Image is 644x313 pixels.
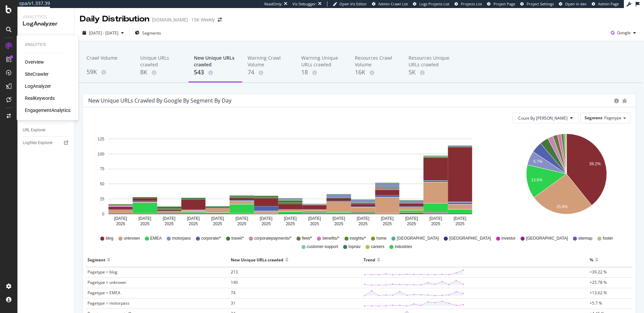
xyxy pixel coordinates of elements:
text: [DATE] [332,216,345,221]
div: Warning Unique URLs crawled [301,55,344,68]
div: Resources Unique URLs crawled [409,55,451,68]
text: 2025 [407,222,416,226]
button: Count By [PERSON_NAME] [513,113,579,123]
span: Count By Day [518,115,568,121]
span: topnav [348,244,361,250]
div: 8K [140,68,183,77]
span: 31 [231,300,235,306]
span: +39.22 % [590,269,607,275]
span: insights/* [350,236,366,241]
text: 25 [100,197,105,201]
span: 74 [231,290,235,296]
div: ReadOnly: [264,1,282,7]
div: New Unique URLs crawled [194,55,237,68]
text: 2025 [310,222,319,226]
span: +5.7 % [590,300,602,306]
text: [DATE] [284,216,297,221]
a: Logs Projects List [413,1,449,7]
span: home [376,236,386,241]
text: 2025 [213,222,222,226]
span: Logs Projects List [419,1,449,6]
span: Open Viz Editor [339,1,367,6]
div: 18 [301,68,344,77]
span: motorpass [172,236,191,241]
a: Overview [25,59,44,65]
a: URL Explorer [23,127,69,134]
a: Logfiles Explorer [23,139,69,146]
span: 213 [231,269,238,275]
span: blog [106,236,113,241]
span: +13.62 % [590,290,607,296]
text: [DATE] [308,216,321,221]
span: Segments [142,30,161,36]
div: 5K [409,68,451,77]
a: RealKeywords [25,95,55,102]
button: Segments [132,27,164,38]
span: travel/* [231,236,244,241]
span: Pagetype [604,115,622,121]
text: [DATE] [381,216,394,221]
span: Project Page [493,1,515,6]
div: Trend [364,254,375,265]
text: 5.7% [533,160,542,164]
svg: A chart. [502,129,631,229]
div: LogAnalyzer [23,20,69,28]
span: Pagetype = motorpass [88,300,129,306]
div: arrow-right-arrow-left [218,17,222,22]
span: +25.78 % [590,279,607,285]
text: 2025 [165,222,174,226]
text: [DATE] [163,216,175,221]
text: 2025 [116,222,125,226]
div: New Unique URLs crawled by google by Segment by Day [88,97,231,104]
text: 2025 [286,222,295,226]
text: 2025 [383,222,392,226]
text: 2025 [189,222,198,226]
text: 75 [100,167,105,172]
text: 2025 [237,222,247,226]
div: 543 [194,68,237,77]
a: Project Settings [520,1,554,7]
span: Admin Page [598,1,619,6]
text: [DATE] [429,216,442,221]
a: LogAnalyzer [25,83,51,89]
a: Open Viz Editor [333,1,367,7]
div: Segment [88,254,105,265]
button: [DATE] - [DATE] [80,27,126,38]
div: [DOMAIN_NAME] - 15K Weekly [152,16,215,23]
div: Resources Crawl Volume [355,55,398,68]
svg: A chart. [88,129,492,229]
div: Analytics [25,42,70,48]
span: benefits/* [322,236,339,241]
span: corporate/* [201,236,221,241]
text: 2025 [455,222,465,226]
text: [DATE] [211,216,224,221]
text: [DATE] [405,216,418,221]
div: Daily Distribution [80,13,149,25]
div: Analytics [23,13,69,20]
text: 100 [98,152,104,156]
span: [GEOGRAPHIC_DATA] [526,236,568,241]
text: 50 [100,182,105,186]
span: footer [603,236,613,241]
text: 125 [98,137,104,141]
span: Pagetype = blog [88,269,117,275]
span: corporatepayments/* [254,236,291,241]
text: [DATE] [139,216,151,221]
text: [DATE] [453,216,466,221]
span: sitemap [578,236,592,241]
span: customer-support [307,244,338,250]
button: Google [608,27,639,38]
span: [DATE] - [DATE] [89,30,118,36]
div: Logfiles Explorer [23,139,53,146]
div: Crawl Volume [87,55,129,67]
a: SiteCrawler [25,71,49,77]
text: [DATE] [357,216,369,221]
a: Admin Page [592,1,619,7]
a: Projects List [454,1,482,7]
div: New Unique URLs crawled [231,254,283,265]
span: EMEA [150,236,162,241]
